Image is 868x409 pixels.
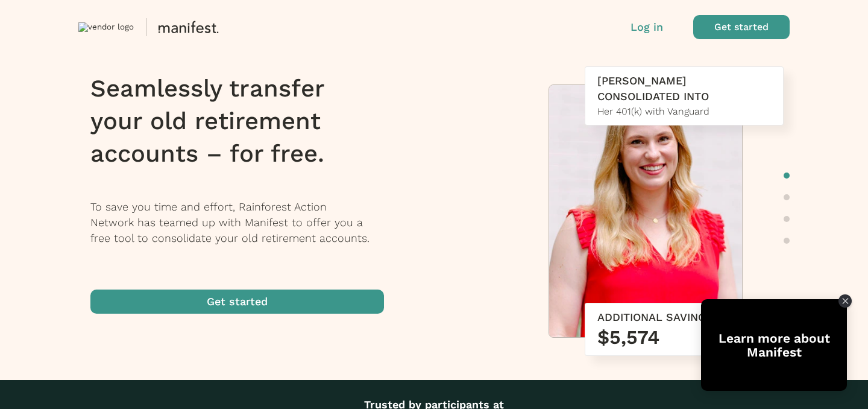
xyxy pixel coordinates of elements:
div: Learn more about Manifest [701,331,847,359]
h3: $5,574 [597,325,771,349]
div: Open Tolstoy [701,299,847,391]
div: Open Tolstoy widget [701,299,847,391]
button: Log in [631,19,663,35]
p: To save you time and effort, Rainforest Action Network has teamed up with Manifest to offer you a... [90,199,400,246]
button: vendor logo [78,15,440,39]
div: ADDITIONAL SAVINGS* [597,309,771,325]
div: Close Tolstoy widget [838,294,852,308]
img: Meredith [549,85,742,343]
div: [PERSON_NAME] CONSOLIDATED INTO [597,73,771,104]
button: Get started [90,290,384,314]
h1: Seamlessly transfer your old retirement accounts – for free. [90,72,400,170]
div: Her 401(k) with Vanguard [597,104,771,119]
div: Tolstoy bubble widget [701,299,847,391]
button: Get started [693,15,790,39]
img: vendor logo [78,22,134,32]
